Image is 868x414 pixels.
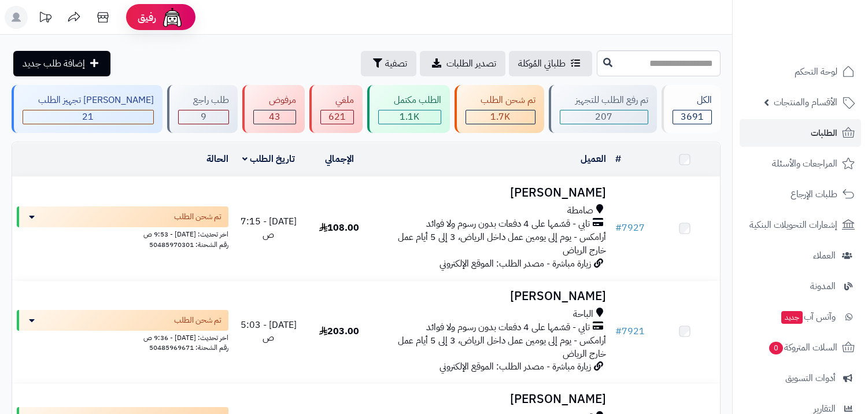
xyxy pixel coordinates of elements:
span: إضافة طلب جديد [23,57,85,71]
span: العملاء [813,247,836,264]
span: تم شحن الطلب [174,211,221,223]
div: 1097 [379,110,441,124]
span: رقم الشحنة: 50485970301 [149,239,228,250]
a: السلات المتروكة0 [740,334,861,361]
span: 3691 [681,110,704,124]
span: 43 [269,110,280,124]
a: أدوات التسويق [740,364,861,392]
button: تصفية [361,51,416,76]
span: # [615,324,622,338]
a: تاريخ الطلب [242,152,295,166]
span: المدونة [810,278,836,294]
h3: [PERSON_NAME] [379,290,606,303]
img: logo-2.png [789,32,857,57]
a: تصدير الطلبات [420,51,505,76]
a: الإجمالي [325,152,354,166]
div: الطلب مكتمل [378,94,441,107]
a: #7921 [615,324,645,338]
span: السلات المتروكة [768,339,837,356]
a: الكل3691 [659,85,723,133]
a: تم رفع الطلب للتجهيز 207 [546,85,659,133]
a: الحالة [206,152,228,166]
span: [DATE] - 7:15 ص [241,215,297,242]
span: 108.00 [319,221,359,235]
span: تصفية [385,57,407,71]
div: 43 [254,110,296,124]
span: تابي - قسّمها على 4 دفعات بدون رسوم ولا فوائد [426,321,590,334]
span: 207 [595,110,612,124]
span: تابي - قسّمها على 4 دفعات بدون رسوم ولا فوائد [426,217,590,231]
a: مرفوض 43 [240,85,307,133]
a: العميل [581,152,606,166]
span: 21 [82,110,94,124]
span: 621 [328,110,346,124]
a: لوحة التحكم [740,58,861,86]
span: [DATE] - 5:03 ص [241,318,297,345]
a: طلبات الإرجاع [740,180,861,208]
span: طلبات الإرجاع [791,186,837,202]
div: 1693 [466,110,535,124]
span: طلباتي المُوكلة [518,57,566,71]
span: إشعارات التحويلات البنكية [749,217,837,233]
span: رفيق [138,10,156,24]
a: الطلب مكتمل 1.1K [365,85,452,133]
a: إشعارات التحويلات البنكية [740,211,861,239]
a: وآتس آبجديد [740,303,861,331]
div: ملغي [320,94,354,107]
a: الطلبات [740,119,861,147]
div: تم شحن الطلب [466,94,536,107]
span: صامطة [567,204,593,217]
span: 0 [769,342,783,354]
a: ملغي 621 [307,85,365,133]
span: زيارة مباشرة - مصدر الطلب: الموقع الإلكتروني [439,360,591,374]
span: أرامكس - يوم إلى يومين عمل داخل الرياض، 3 إلى 5 أيام عمل خارج الرياض [398,230,606,257]
div: طلب راجع [178,94,230,107]
span: تصدير الطلبات [446,57,496,71]
span: 203.00 [319,324,359,338]
a: #7927 [615,221,645,235]
span: 9 [201,110,206,124]
div: اخر تحديث: [DATE] - 9:36 ص [17,331,228,343]
h3: [PERSON_NAME] [379,186,606,199]
a: المدونة [740,272,861,300]
span: أدوات التسويق [785,370,836,386]
img: ai-face.png [161,6,184,29]
div: [PERSON_NAME] تجهيز الطلب [23,94,154,107]
div: مرفوض [253,94,296,107]
a: إضافة طلب جديد [13,51,110,76]
a: تم شحن الطلب 1.7K [452,85,547,133]
div: 207 [560,110,648,124]
h3: [PERSON_NAME] [379,393,606,406]
div: تم رفع الطلب للتجهيز [560,94,648,107]
span: رقم الشحنة: 50485969671 [149,342,228,353]
span: # [615,221,622,235]
a: طلب راجع 9 [165,85,241,133]
div: 621 [321,110,354,124]
span: أرامكس - يوم إلى يومين عمل داخل الرياض، 3 إلى 5 أيام عمل خارج الرياض [398,334,606,361]
a: # [615,152,621,166]
a: العملاء [740,242,861,269]
span: الطلبات [811,125,837,141]
div: الكل [673,94,712,107]
span: الباحة [573,308,593,321]
span: 1.7K [490,110,510,124]
span: 1.1K [400,110,419,124]
span: زيارة مباشرة - مصدر الطلب: الموقع الإلكتروني [439,257,591,271]
a: طلباتي المُوكلة [509,51,592,76]
span: الأقسام والمنتجات [774,94,837,110]
span: المراجعات والأسئلة [772,156,837,172]
div: 21 [23,110,153,124]
div: 9 [179,110,229,124]
span: وآتس آب [780,309,836,325]
a: المراجعات والأسئلة [740,150,861,178]
a: [PERSON_NAME] تجهيز الطلب 21 [9,85,165,133]
div: اخر تحديث: [DATE] - 9:53 ص [17,227,228,239]
span: تم شحن الطلب [174,315,221,326]
a: تحديثات المنصة [31,6,60,32]
span: جديد [781,311,803,324]
span: لوحة التحكم [795,64,837,80]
